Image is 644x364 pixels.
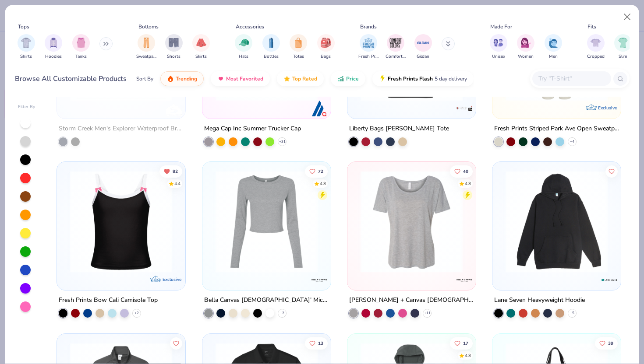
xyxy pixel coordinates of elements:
[349,295,474,306] div: [PERSON_NAME] + Canvas [DEMOGRAPHIC_DATA]' Slouchy T-Shirt
[356,171,467,273] img: 66c9def3-396c-43f3-89a1-c921e7bc6e99
[587,23,596,31] div: Fits
[570,139,574,144] span: + 4
[538,73,605,84] input: Try "T-Shirt"
[21,38,31,48] img: Shirts Image
[545,34,562,60] div: filter for Men
[346,75,359,82] span: Price
[379,75,386,82] img: flash.gif
[266,38,276,48] img: Bottles Image
[292,75,317,82] span: Top Rated
[163,276,182,282] span: Exclusive
[72,34,90,60] button: filter button
[414,34,432,60] div: filter for Gildan
[321,53,331,60] span: Bags
[618,38,628,48] img: Slim Image
[321,38,330,48] img: Bags Image
[456,271,473,289] img: Bella + Canvas logo
[417,53,429,60] span: Gildan
[160,71,204,86] button: Trending
[601,271,618,289] img: Lane Seven logo
[587,34,605,60] div: filter for Cropped
[463,169,468,174] span: 40
[372,71,474,86] button: Fresh Prints Flash5 day delivery
[317,34,335,60] button: filter button
[66,171,177,273] img: c186e665-251a-47c8-98ac-0adcdfc37056
[614,34,632,60] div: filter for Slim
[262,34,280,60] button: filter button
[608,341,613,345] span: 39
[174,181,180,187] div: 4.4
[204,295,329,306] div: Bella Canvas [DEMOGRAPHIC_DATA]' Micro Ribbed Long Sleeve Baby Tee
[59,123,184,134] div: Storm Creek Men's Explorer Waterproof Breathable Rain Jacket
[277,71,324,86] button: Top Rated
[18,34,35,60] div: filter for Shirts
[166,100,183,117] img: Storm Creek logo
[159,165,182,178] button: Unlike
[235,34,252,60] button: filter button
[167,75,174,82] img: trending.gif
[211,71,270,86] button: Most Favorited
[358,53,379,60] span: Fresh Prints
[465,181,471,187] div: 4.8
[591,38,601,48] img: Cropped Image
[136,34,156,60] div: filter for Sweatpants
[549,53,558,60] span: Men
[134,311,139,316] span: + 2
[196,38,206,48] img: Skirts Image
[492,53,505,60] span: Unisex
[72,34,90,60] div: filter for Tanks
[587,34,605,60] button: filter button
[136,53,156,60] span: Sweatpants
[294,38,303,48] img: Totes Image
[239,38,249,48] img: Hats Image
[18,23,29,31] div: Tops
[239,53,248,60] span: Hats
[587,53,605,60] span: Cropped
[517,34,534,60] button: filter button
[136,34,156,60] button: filter button
[417,36,430,49] img: Gildan Image
[386,34,406,60] div: filter for Comfort Colors
[545,34,562,60] button: filter button
[173,169,178,174] span: 82
[264,53,279,60] span: Bottles
[456,100,473,117] img: Liberty Bags logo
[138,23,159,31] div: Bottoms
[467,171,578,273] img: 83a38d6a-c169-4df4-8183-4a0158fc1345
[217,75,224,82] img: most_fav.gif
[226,75,263,82] span: Most Favorited
[311,271,328,289] img: Bella + Canvas logo
[490,34,507,60] button: filter button
[386,34,406,60] button: filter button
[167,53,180,60] span: Shorts
[293,53,304,60] span: Totes
[319,181,326,187] div: 4.8
[195,53,207,60] span: Skirts
[76,38,86,48] img: Tanks Image
[548,38,558,48] img: Men Image
[236,23,264,31] div: Accessories
[169,38,179,48] img: Shorts Image
[211,171,322,273] img: b4bb1e2f-f7d4-4cd0-95e8-cbfaf6568a96
[75,53,87,60] span: Tanks
[435,74,467,84] span: 5 day delivery
[279,139,285,144] span: + 31
[290,34,307,60] button: filter button
[463,341,468,345] span: 17
[490,34,507,60] div: filter for Unisex
[290,34,307,60] div: filter for Totes
[262,34,280,60] div: filter for Bottles
[450,337,473,349] button: Like
[605,165,618,178] button: Like
[192,34,210,60] div: filter for Skirts
[595,337,618,349] button: Like
[517,34,534,60] div: filter for Women
[322,171,433,273] img: 9e5979fd-04ee-4127-9a29-6a6f0f85b860
[494,123,619,134] div: Fresh Prints Striped Park Ave Open Sweatpants
[386,53,406,60] span: Comfort Colors
[424,311,430,316] span: + 11
[360,23,377,31] div: Brands
[59,295,158,306] div: Fresh Prints Bow Cali Camisole Top
[192,34,210,60] button: filter button
[235,34,252,60] div: filter for Hats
